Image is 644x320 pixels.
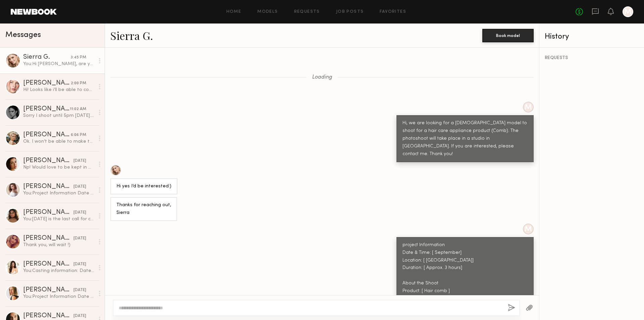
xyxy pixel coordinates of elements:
[336,10,364,14] a: Job Posts
[116,183,171,190] div: Hi yes I’d be interested:)
[23,112,95,119] div: Sorry I shoot until 5pm [DATE]. I hope to work together soon!
[23,132,71,138] div: [PERSON_NAME]
[23,80,71,87] div: [PERSON_NAME]
[402,120,528,158] div: Hi, we are looking for a [DEMOGRAPHIC_DATA] model to shoot for a hair care appliance product (Com...
[110,28,153,43] a: Sierra G.
[294,10,320,14] a: Requests
[73,184,86,190] div: [DATE]
[23,138,95,145] div: Ok. I won’t be able to make this casting, but please keep me in mind for future projects!
[73,287,86,293] div: [DATE]
[71,132,86,138] div: 6:06 PM
[23,242,95,248] div: Thank you, will wait !)
[116,201,171,217] div: Thanks for reaching out, Sierra
[623,6,633,17] a: M
[23,216,95,222] div: You: [DATE] is the last call for casting, if you are interested, i can arrange the time for
[5,31,41,39] span: Messages
[73,235,86,242] div: [DATE]
[73,210,86,216] div: [DATE]
[312,75,332,80] span: Loading
[482,32,534,38] a: Book model
[226,10,241,14] a: Home
[23,157,73,164] div: [PERSON_NAME]
[23,190,95,196] div: You: Project Information Date & Time: [ Between [DATE] - [DATE] ] Location: [ [GEOGRAPHIC_DATA]] ...
[23,54,71,61] div: Sierra G.
[23,164,95,171] div: Np! Would love to be kept in mind for the next one :)
[545,33,639,41] div: History
[23,106,70,112] div: [PERSON_NAME]
[380,10,406,14] a: Favorites
[23,261,73,268] div: [PERSON_NAME]
[73,158,86,164] div: [DATE]
[23,61,95,67] div: You: Hi [PERSON_NAME], are you still coming to the casting [DATE]? Please let me know if you have...
[482,29,534,42] button: Book model
[23,313,73,319] div: [PERSON_NAME]
[73,313,86,319] div: [DATE]
[23,293,95,300] div: You: Project Information Date & Time: [ September] Location: [ [GEOGRAPHIC_DATA]] Duration: [ App...
[23,87,95,93] div: Hi! Looks like i’ll be able to come a little earlier! Is that okay?
[70,106,86,112] div: 11:02 AM
[71,80,86,87] div: 2:00 PM
[71,54,86,61] div: 3:45 PM
[23,235,73,242] div: [PERSON_NAME]
[73,261,86,268] div: [DATE]
[257,10,278,14] a: Models
[23,287,73,293] div: [PERSON_NAME]
[23,209,73,216] div: [PERSON_NAME]
[23,268,95,274] div: You: Casting information: Date: [DATE] Time: 1:15 pm Address: [STREET_ADDRESS][US_STATE] Contact ...
[545,56,639,60] div: REQUESTS
[23,183,73,190] div: [PERSON_NAME]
